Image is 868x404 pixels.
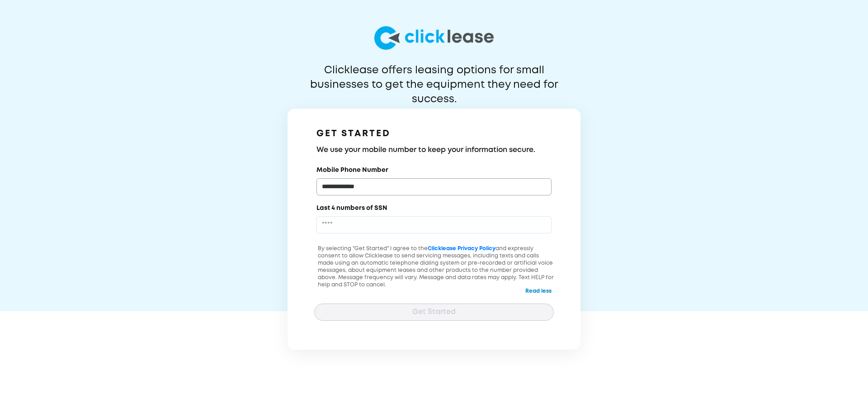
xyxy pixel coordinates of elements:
[288,63,580,92] p: Clicklease offers leasing options for small businesses to get the equipment they need for success.
[316,127,552,141] h1: GET STARTED
[316,145,552,156] h3: We use your mobile number to keep your information secure.
[316,166,388,175] label: Mobile Phone Number
[428,246,495,251] a: Clicklease Privacy Policy
[314,245,554,289] p: By selecting "Get Started" I agree to the and expressly consent to allow Clicklease to send servi...
[374,26,494,50] img: logo-larg
[316,204,387,213] label: Last 4 numbers of SSN
[314,304,554,321] button: Get Started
